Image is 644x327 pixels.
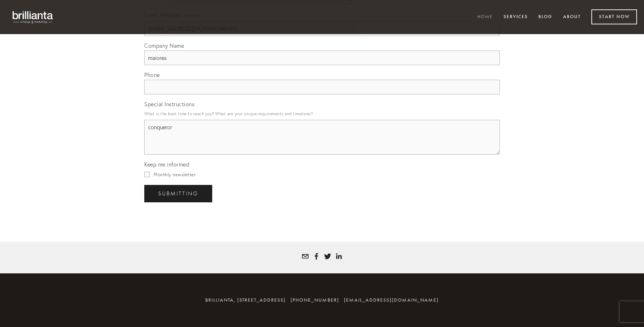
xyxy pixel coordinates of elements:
[144,172,150,177] input: Monthly newsletter
[534,11,557,23] a: Blog
[559,11,585,23] a: About
[7,7,59,27] img: brillianta - research, strategy, marketing
[144,120,500,155] textarea: conqueror
[144,109,500,118] p: What is the best time to reach you? What are your unique requirements and timelines?
[144,185,212,202] button: SubmittingSubmitting
[473,11,497,23] a: Home
[291,297,339,303] span: [PHONE_NUMBER]
[144,42,184,49] span: Company Name
[313,253,320,260] a: Tatyana Bolotnikov White
[591,9,637,24] a: Start Now
[158,190,198,197] span: Submitting
[144,101,194,108] span: Special Instructions
[335,253,342,260] a: Tatyana White
[344,297,439,303] a: [EMAIL_ADDRESS][DOMAIN_NAME]
[324,253,331,260] a: Tatyana White
[302,253,309,260] a: tatyana@brillianta.com
[154,172,195,177] span: Monthly newsletter
[499,11,532,23] a: Services
[205,297,286,303] span: brillianta, [STREET_ADDRESS]
[144,161,189,168] span: Keep me informed
[144,71,160,78] span: Phone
